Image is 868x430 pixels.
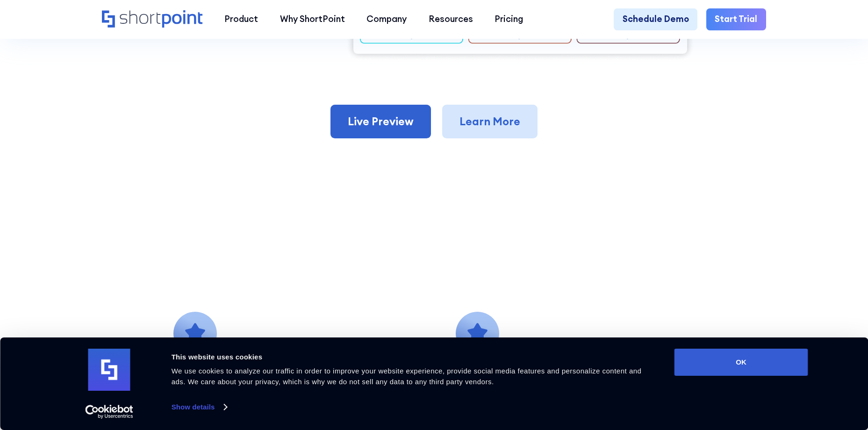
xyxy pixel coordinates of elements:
[418,8,484,30] a: Resources
[269,8,356,30] a: Why ShortPoint
[214,8,269,30] a: Product
[366,13,407,26] div: Company
[172,400,227,414] a: Show details
[706,8,766,30] a: Start Trial
[224,13,258,26] div: Product
[330,105,431,138] a: Live Preview
[484,8,534,30] a: Pricing
[495,13,523,26] div: Pricing
[356,8,417,30] a: Company
[172,351,653,363] div: This website uses cookies
[280,13,345,26] div: Why ShortPoint
[88,349,130,391] img: logo
[429,13,473,26] div: Resources
[102,10,203,29] a: Home
[68,405,150,419] a: Usercentrics Cookiebot - opens in a new window
[674,349,808,376] button: OK
[614,8,697,30] a: Schedule Demo
[172,367,642,386] span: We use cookies to analyze our traffic in order to improve your website experience, provide social...
[442,105,538,138] a: Learn More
